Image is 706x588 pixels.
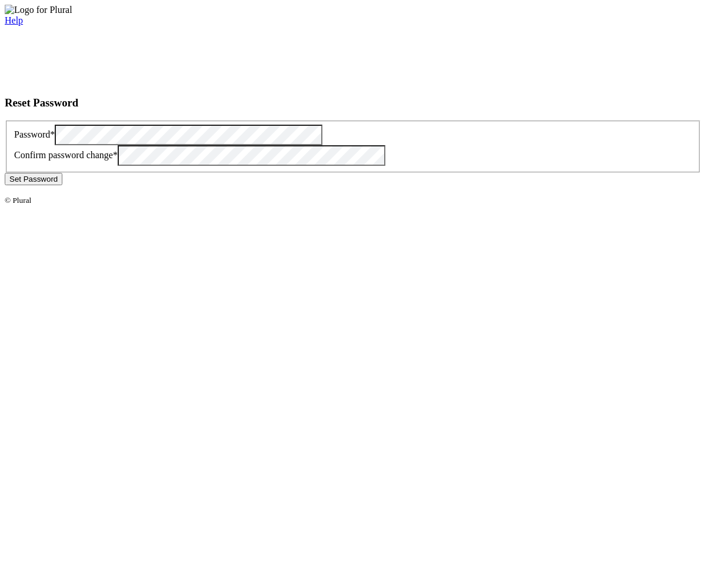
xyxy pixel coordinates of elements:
small: © Plural [5,196,31,205]
label: Confirm password change [14,150,118,160]
button: Set Password [5,173,62,185]
h3: Reset Password [5,96,701,109]
label: Password [14,129,55,139]
a: Help [5,15,23,25]
img: Logo for Plural [5,5,72,15]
